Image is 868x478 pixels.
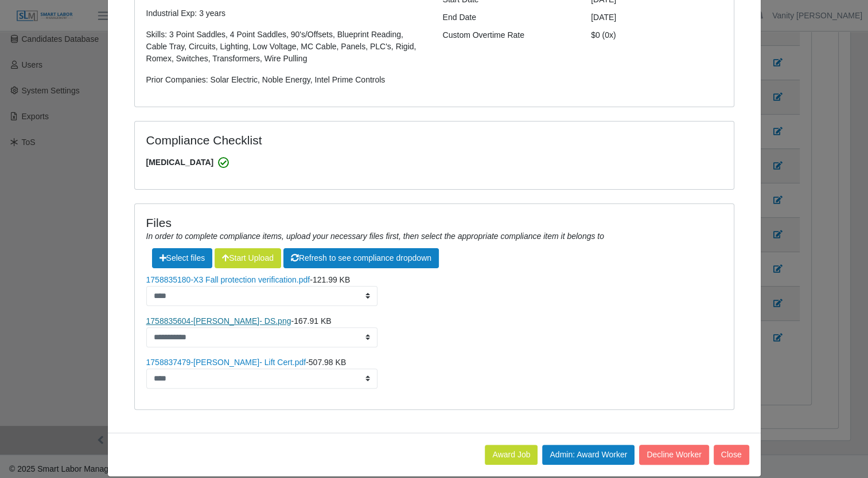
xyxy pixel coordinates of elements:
[283,248,439,268] button: Refresh to see compliance dropdown
[639,445,709,465] button: Decline Worker
[714,445,749,465] button: Close
[146,232,604,241] i: In order to complete compliance items, upload your necessary files first, then select the appropr...
[434,29,583,41] div: Custom Overtime Rate
[146,315,722,347] li: -
[146,316,291,326] a: 1758835604-[PERSON_NAME]- DS.png
[146,358,306,367] a: 1758837479-[PERSON_NAME]- Lift Cert.pdf
[146,133,524,147] h4: Compliance Checklist
[309,358,346,367] span: 507.98 KB
[146,275,310,284] a: 1758835180-X3 Fall protection verification.pdf
[434,11,583,23] div: End Date
[146,7,426,19] p: Industrial Exp: 3 years
[591,30,616,40] span: $0 (0x)
[146,274,722,306] li: -
[152,248,213,268] span: Select files
[146,356,722,389] li: -
[146,74,426,86] p: Prior Companies: Solar Electric, Noble Energy, Intel Prime Controls
[146,29,426,65] p: Skills: 3 Point Saddles, 4 Point Saddles, 90's/Offsets, Blueprint Reading, Cable Tray, Circuits, ...
[313,275,350,284] span: 121.99 KB
[542,445,635,465] button: Admin: Award Worker
[485,445,538,465] button: Award Job
[146,156,722,169] span: [MEDICAL_DATA]
[294,316,331,326] span: 167.91 KB
[591,13,616,22] span: [DATE]
[215,248,281,268] button: Start Upload
[146,216,722,230] h4: Files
